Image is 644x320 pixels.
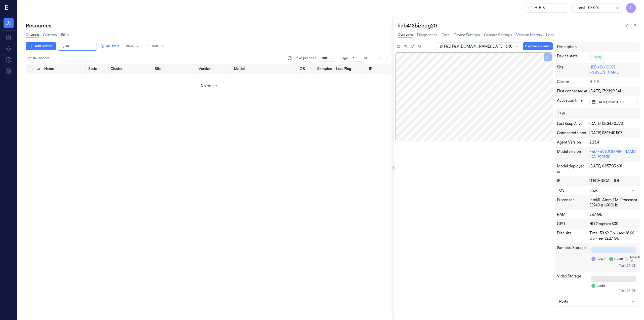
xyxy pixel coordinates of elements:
[557,245,589,270] div: Samples Storage
[557,231,589,241] div: Disc size
[26,42,56,50] button: Add Device
[334,64,367,74] th: Last Ping
[590,188,635,193] div: linux
[61,32,69,38] a: Sites
[43,32,57,38] a: Clusters
[397,32,413,38] a: Overview
[441,32,450,38] a: Data
[589,80,600,84] a: H-E-B
[376,55,391,62] nav: pagination
[589,130,638,136] div: [DATE] 08:17:40.507
[589,197,638,208] div: Intel(R) Atom(TM) Processor E3940 @ 1.60GHz
[557,89,589,94] div: First connected at
[591,289,636,293] div: Total: 10.74 GB
[295,56,316,60] p: Rows per page
[557,274,589,295] div: Video Storage
[589,140,638,145] div: 2.23.4
[557,110,589,117] div: Tags
[516,32,542,38] a: Version History
[589,164,638,174] div: [DATE] 03:57:35.601
[26,56,50,60] span: 0 of 746 Devices
[589,54,605,61] div: Ready
[557,221,589,227] div: GPU
[557,44,589,50] div: Description
[26,32,39,38] a: Devices
[546,32,554,38] a: Logs
[108,64,152,74] th: Cluster
[589,149,638,160] div: F&D F&V [DOMAIN_NAME] [DATE] 16:30
[596,284,605,288] span: Used: 0
[589,98,638,106] button: [DATE] 17:24:04.308
[589,231,638,241] div: Total: 53.69 Gb Used: 18.66 Gb Free: 32.27 Gb
[196,64,232,74] th: Version
[26,74,393,98] td: No results.
[557,297,637,306] button: Ports
[557,121,589,126] div: Last Keep Alive
[591,264,636,268] div: Total: 10.74 GB
[589,178,638,184] div: [TECHNICAL_ID]
[42,64,86,74] th: Name
[484,32,512,38] a: Camera Settings
[589,121,638,126] div: [DATE] 08:34:40.773
[559,299,635,304] div: Ports
[557,130,589,136] div: Connected since
[86,64,109,74] th: State
[614,257,623,261] span: Used: 0
[454,32,480,38] a: Device Settings
[557,197,589,208] div: Processor
[397,22,640,29] div: heb413bizedg20
[557,178,589,184] div: IP
[298,64,315,74] th: OS
[315,64,334,74] th: Samples
[589,65,620,75] a: HEB 413 - CC07 [PERSON_NAME]
[557,149,589,160] div: Model version
[589,221,638,227] div: HD Graphics 500
[28,66,33,71] button: Select all
[557,79,589,85] div: Cluster
[557,164,589,174] div: Model deployed on
[367,64,393,74] th: IP
[99,42,121,50] button: All Filters
[340,56,348,60] span: Page
[596,257,607,261] span: Locked: 0
[26,22,393,29] div: Resources
[364,56,372,60] span: of
[557,65,589,75] div: Site
[557,54,589,61] div: Device state
[589,212,638,217] div: 3.67 Gb
[557,186,637,195] button: OSlinux
[232,64,298,74] th: Model
[153,64,196,74] th: Site
[523,42,553,50] button: Capture & Predict
[626,3,636,13] button: L
[557,212,589,217] div: RAM
[630,255,644,263] span: Active: 10.20 GB
[557,140,589,145] div: Agent Version
[596,100,624,104] span: [DATE] 17:24:04.308
[417,32,437,38] a: Diagnostics
[559,188,590,193] div: OS
[589,89,638,94] div: [DATE] 17:23:29.541
[557,98,589,106] div: Activation time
